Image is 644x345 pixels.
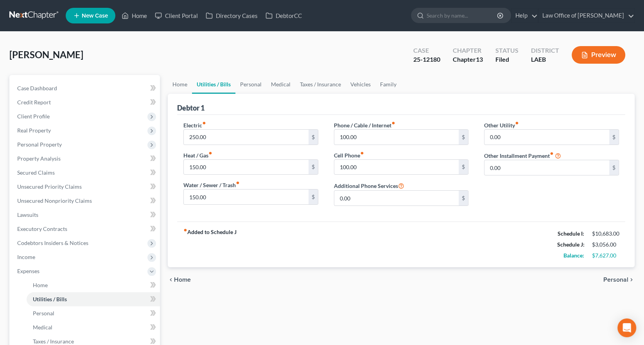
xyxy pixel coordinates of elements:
span: Personal Property [17,141,62,148]
input: -- [484,130,609,145]
a: Client Portal [151,9,202,23]
div: $10,683.00 [592,230,619,238]
i: fiber_manual_record [183,228,187,232]
label: Heat / Gas [183,151,212,159]
strong: Schedule J: [557,241,585,248]
span: Taxes / Insurance [33,338,74,345]
a: Medical [27,320,160,334]
a: Home [168,75,192,94]
span: Home [33,282,48,288]
span: Expenses [17,268,39,274]
a: Directory Cases [202,9,262,23]
label: Water / Sewer / Trash [183,181,240,189]
div: Chapter [453,55,483,64]
input: Search by name... [427,8,498,23]
span: Unsecured Priority Claims [17,183,82,190]
button: chevron_left Home [168,277,191,283]
span: Secured Claims [17,169,55,176]
input: -- [184,160,309,175]
i: chevron_left [168,277,174,283]
div: $ [309,160,318,175]
div: Status [495,46,518,55]
a: Medical [266,75,295,94]
div: Debtor 1 [177,103,205,113]
i: chevron_right [628,277,635,283]
label: Other Utility [484,121,519,129]
div: $ [459,191,468,206]
strong: Schedule I: [558,230,584,237]
a: Lawsuits [11,208,160,222]
div: $ [459,160,468,175]
button: Preview [572,46,625,64]
span: Codebtors Insiders & Notices [17,240,88,246]
a: Home [118,9,151,23]
span: Medical [33,324,52,331]
label: Electric [183,121,206,129]
input: -- [484,160,609,175]
input: -- [334,191,459,206]
label: Additional Phone Services [334,181,404,190]
i: fiber_manual_record [208,151,212,155]
a: Executory Contracts [11,222,160,236]
div: Open Intercom Messenger [617,318,636,337]
i: fiber_manual_record [236,181,240,185]
input: -- [334,130,459,145]
span: Credit Report [17,99,51,105]
a: Unsecured Priority Claims [11,180,160,194]
a: Unsecured Nonpriority Claims [11,194,160,208]
div: $ [609,130,619,145]
span: [PERSON_NAME] [9,49,83,60]
strong: Balance: [563,252,584,259]
a: Property Analysis [11,152,160,166]
a: Law Office of [PERSON_NAME] [538,9,634,23]
div: District [531,46,559,55]
strong: Added to Schedule J [183,228,237,261]
label: Cell Phone [334,151,364,159]
label: Other Installment Payment [484,152,554,160]
div: $ [309,189,318,204]
span: Property Analysis [17,155,61,162]
span: Personal [33,310,54,316]
a: Family [375,75,401,94]
div: $ [309,130,318,145]
a: Help [511,9,538,23]
span: Home [174,277,191,283]
div: Case [413,46,440,55]
div: $7,627.00 [592,252,619,259]
div: Chapter [453,46,483,55]
a: Personal [235,75,266,94]
input: -- [334,160,459,175]
span: Executory Contracts [17,225,67,232]
input: -- [184,130,309,145]
a: Secured Claims [11,166,160,180]
span: New Case [82,13,108,19]
a: Case Dashboard [11,81,160,95]
div: Filed [495,55,518,64]
span: Real Property [17,127,51,134]
div: $3,056.00 [592,241,619,248]
i: fiber_manual_record [391,121,395,125]
span: Client Profile [17,113,50,120]
i: fiber_manual_record [202,121,206,125]
span: Utilities / Bills [33,296,67,302]
span: Lawsuits [17,211,38,218]
div: LAEB [531,55,559,64]
div: 25-12180 [413,55,440,64]
a: Credit Report [11,95,160,109]
span: Case Dashboard [17,85,57,91]
label: Phone / Cable / Internet [334,121,395,129]
span: Personal [603,277,628,283]
a: Vehicles [346,75,375,94]
span: Unsecured Nonpriority Claims [17,197,92,204]
div: $ [459,130,468,145]
input: -- [184,189,309,204]
a: Utilities / Bills [27,292,160,306]
button: Personal chevron_right [603,277,635,283]
i: fiber_manual_record [550,152,554,156]
a: Utilities / Bills [192,75,235,94]
a: Taxes / Insurance [295,75,346,94]
i: fiber_manual_record [360,151,364,155]
a: Home [27,278,160,292]
span: 13 [476,55,483,63]
a: Personal [27,306,160,320]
